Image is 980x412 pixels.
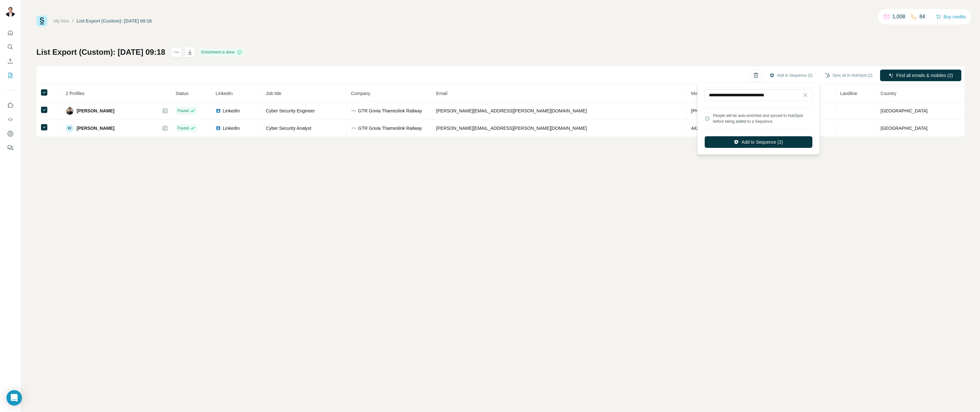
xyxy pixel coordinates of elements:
[72,18,73,24] li: /
[705,136,812,148] button: Add to Sequence (2)
[77,108,114,114] span: [PERSON_NAME]
[266,108,315,113] span: Cyber Security Engineer
[36,47,165,57] h1: List Export (Custom): [DATE] 09:18
[5,128,15,139] button: Dashboard
[176,91,189,96] span: Status
[436,91,447,96] span: Email
[919,13,925,21] p: 84
[216,108,221,113] img: LinkedIn logo
[266,91,281,96] span: Job title
[5,55,15,67] button: Enrich CSV
[66,107,73,115] img: Avatar
[5,41,15,53] button: Search
[691,108,732,113] span: [PHONE_NUMBER]
[200,48,244,56] div: Enrichment is done
[223,125,240,131] span: LinkedIn
[358,125,422,131] span: GTR Govia Thameslink Railway
[765,71,817,80] button: Add to Sequence (2)
[216,91,233,96] span: LinkedIn
[66,124,73,132] div: W
[436,108,587,113] span: [PERSON_NAME][EMAIL_ADDRESS][PERSON_NAME][DOMAIN_NAME]
[351,126,356,131] img: company-logo
[840,91,857,96] span: Landline
[266,126,311,131] span: Cyber Security Analyst
[820,71,877,80] button: Sync all to HubSpot (2)
[223,108,240,114] span: LinkedIn
[936,12,966,21] button: Buy credits
[5,114,15,125] button: Use Surfe API
[171,47,181,57] button: actions
[691,126,721,131] span: 442084208112
[691,91,704,96] span: Mobile
[713,113,812,124] div: People will be auto-enriched and synced to HubSpot before being added to a Sequence.
[77,125,114,131] span: [PERSON_NAME]
[6,390,22,406] div: Open Intercom Messenger
[880,126,927,131] span: [GEOGRAPHIC_DATA]
[5,27,15,39] button: Quick start
[896,72,953,79] span: Find all emails & mobiles (2)
[358,108,422,114] span: GTR Govia Thameslink Railway
[36,15,47,26] img: Surfe Logo
[880,70,961,81] button: Find all emails & mobiles (2)
[54,18,69,24] a: My lists
[5,142,15,154] button: Feedback
[880,108,927,113] span: [GEOGRAPHIC_DATA]
[66,91,84,96] span: 2 Profiles
[77,18,152,24] div: List Export (Custom): [DATE] 09:18
[178,125,189,131] span: Found
[178,108,189,114] span: Found
[216,126,221,131] img: LinkedIn logo
[5,100,15,111] button: Use Surfe on LinkedIn
[351,91,370,96] span: Company
[5,6,15,17] img: Avatar
[351,108,356,113] img: company-logo
[892,13,905,21] p: 1,008
[436,126,587,131] span: [PERSON_NAME][EMAIL_ADDRESS][PERSON_NAME][DOMAIN_NAME]
[5,70,15,81] button: My lists
[880,91,896,96] span: Country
